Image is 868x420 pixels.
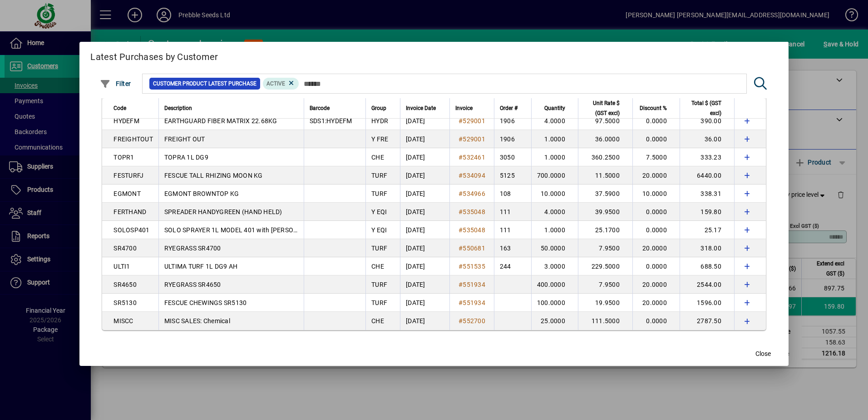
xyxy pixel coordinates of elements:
a: #532461 [455,152,488,162]
span: # [459,135,463,143]
span: # [459,117,463,125]
div: Order # [500,103,526,113]
span: # [459,226,463,234]
span: Invoice [455,103,473,113]
td: 10.0000 [632,185,680,203]
div: Barcode [310,103,360,113]
td: 0.0000 [632,112,680,130]
td: [DATE] [400,185,449,203]
td: 11.5000 [578,166,632,185]
span: 551535 [463,263,485,270]
td: 5125 [494,166,531,185]
td: [DATE] [400,239,449,257]
td: 50.0000 [531,239,578,257]
span: # [459,263,463,270]
span: CHE [371,263,384,270]
span: 529001 [463,135,485,143]
span: FERTHAND [113,208,146,215]
span: Discount % [640,103,667,113]
td: 159.80 [680,203,734,221]
a: #529001 [455,116,488,126]
td: 1.0000 [531,221,578,239]
td: 108 [494,185,531,203]
span: EGMONT [113,190,141,197]
span: FREIGHT OUT [164,135,205,143]
a: #551535 [455,261,488,271]
span: Order # [500,103,518,113]
td: 400.0000 [531,275,578,294]
span: Y EQI [371,226,387,234]
span: FESCUE CHEWINGS SR5130 [164,299,247,306]
td: 37.5900 [578,185,632,203]
td: 2787.50 [680,312,734,330]
button: Close [749,346,778,362]
td: [DATE] [400,148,449,166]
td: 111 [494,203,531,221]
td: 25.1700 [578,221,632,239]
button: Filter [98,75,133,92]
td: 111.5000 [578,312,632,330]
span: # [459,208,463,215]
td: 0.0000 [632,203,680,221]
td: [DATE] [400,203,449,221]
span: Unit Rate $ (GST excl) [584,98,620,118]
td: 1.0000 [531,148,578,166]
td: 1906 [494,130,531,148]
td: [DATE] [400,112,449,130]
td: 318.00 [680,239,734,257]
td: 19.9500 [578,294,632,312]
div: Invoice [455,103,488,113]
td: 333.23 [680,148,734,166]
td: 20.0000 [632,294,680,312]
span: # [459,172,463,179]
span: SDS1:HYDEFM [310,117,352,125]
span: EGMONT BROWNTOP KG [164,190,239,197]
td: 7.9500 [578,275,632,294]
span: TURF [371,190,387,197]
span: Total $ (GST excl) [686,98,721,118]
span: SR5130 [113,299,137,306]
span: TOPRA 1L DG9 [164,154,208,161]
span: FESTURFJ [113,172,143,179]
span: EARTHGUARD FIBER MATRIX 22.68KG [164,117,277,125]
span: 552700 [463,317,485,325]
td: 7.5000 [632,148,680,166]
td: 1906 [494,112,531,130]
td: 390.00 [680,112,734,130]
span: # [459,281,463,288]
td: [DATE] [400,275,449,294]
span: 529001 [463,117,485,125]
td: 2544.00 [680,275,734,294]
span: 535048 [463,208,485,215]
td: 20.0000 [632,239,680,257]
td: 244 [494,257,531,275]
span: TOPR1 [113,154,134,161]
div: Discount % [638,103,675,113]
span: HYDEFM [113,117,139,125]
mat-chip: Product Activation Status: Active [263,78,299,90]
span: SR4700 [113,245,137,252]
td: 0.0000 [632,221,680,239]
span: TURF [371,281,387,288]
span: ULTIMA TURF 1L DG9 AH [164,263,237,270]
a: #534094 [455,170,488,180]
div: Invoice Date [406,103,444,113]
span: # [459,299,463,306]
a: #535048 [455,207,488,217]
span: # [459,154,463,161]
td: [DATE] [400,294,449,312]
a: #534966 [455,189,488,199]
div: Quantity [537,103,573,113]
span: SOLOSP401 [113,226,149,234]
td: 229.5000 [578,257,632,275]
h2: Latest Purchases by Customer [79,42,789,68]
span: Filter [100,80,131,87]
a: #551934 [455,280,488,290]
span: # [459,190,463,197]
span: # [459,245,463,252]
td: 338.31 [680,185,734,203]
td: [DATE] [400,166,449,185]
div: Group [371,103,395,113]
span: FREIGHTOUT [113,135,153,143]
span: HYDR [371,117,388,125]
